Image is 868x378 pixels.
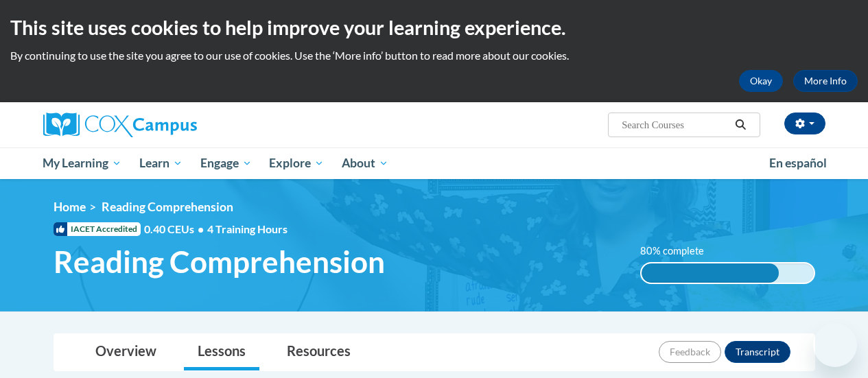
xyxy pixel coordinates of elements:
span: Engage [200,155,252,172]
a: Explore [260,147,333,179]
span: My Learning [43,155,121,172]
a: My Learning [34,147,131,179]
p: By continuing to use the site you agree to our use of cookies. Use the ‘More info’ button to read... [10,48,858,63]
button: Okay [739,70,783,92]
span: 0.40 CEUs [144,222,207,237]
span: Learn [139,155,183,172]
a: Lessons [184,334,259,370]
input: Search Courses [620,117,730,133]
a: Learn [130,147,191,179]
button: Account Settings [784,113,825,134]
a: About [333,147,397,179]
iframe: Button to launch messaging window [813,323,857,367]
a: Engage [191,147,261,179]
button: Transcript [725,341,790,363]
span: • [198,222,204,235]
a: Cox Campus [43,113,290,137]
span: Explore [269,155,324,172]
a: Home [54,200,86,214]
span: IACET Accredited [54,222,141,236]
div: 80% complete [642,263,779,283]
button: Search [730,117,751,133]
span: En español [769,156,827,170]
a: Resources [273,334,364,370]
span: 4 Training Hours [207,222,288,235]
a: Overview [82,334,170,370]
a: En español [760,149,836,178]
label: 80% complete [640,244,719,259]
img: Cox Campus [43,113,197,137]
span: Reading Comprehension [102,200,233,214]
span: Reading Comprehension [54,244,385,280]
a: More Info [793,70,858,92]
button: Feedback [659,341,721,363]
span: About [342,155,388,172]
div: Main menu [33,147,836,179]
h2: This site uses cookies to help improve your learning experience. [10,14,858,41]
